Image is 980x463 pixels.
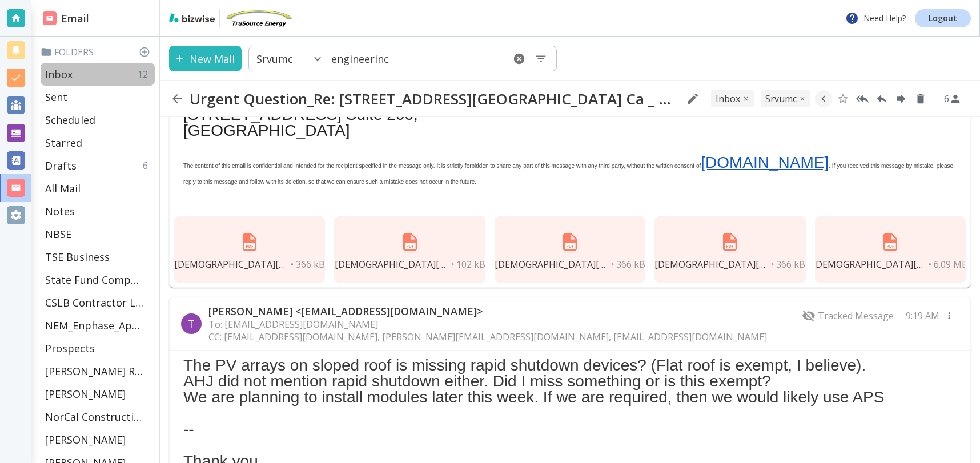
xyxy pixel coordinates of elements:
[845,11,906,25] p: Need Help?
[45,182,81,195] p: All Mail
[41,428,155,451] div: [PERSON_NAME]
[45,90,67,104] p: Sent
[169,13,215,22] img: bizwise
[873,90,890,107] button: Reply
[208,318,767,331] p: To: [EMAIL_ADDRESS][DOMAIN_NAME]
[41,383,155,405] div: [PERSON_NAME]
[174,258,288,271] span: [DEMOGRAPHIC_DATA][PERSON_NAME] - [GEOGRAPHIC_DATA] 4_PE_Calcs_[DATE].pdf
[41,154,155,177] div: Drafts6
[495,258,609,271] span: [DEMOGRAPHIC_DATA][PERSON_NAME] - [GEOGRAPHIC_DATA][DATE].pdf
[45,319,143,332] p: NEM_Enphase_Applications
[41,200,155,223] div: Notes
[170,297,970,351] div: T[PERSON_NAME] <[EMAIL_ADDRESS][DOMAIN_NAME]>To: [EMAIL_ADDRESS][DOMAIN_NAME]CC: [EMAIL_ADDRESS][...
[41,245,155,268] div: TSE Business
[208,331,767,343] p: CC: [EMAIL_ADDRESS][DOMAIN_NAME], [PERSON_NAME][EMAIL_ADDRESS][DOMAIN_NAME], [EMAIL_ADDRESS][DOMA...
[765,92,797,105] p: SRVUMC
[45,433,126,446] p: [PERSON_NAME]
[41,314,155,337] div: NEM_Enphase_Applications
[906,309,939,322] p: 9:19 AM
[41,131,155,154] div: Starred
[41,223,155,245] div: NBSE
[41,360,155,383] div: [PERSON_NAME] Residence
[854,90,871,107] button: Reply All
[611,258,645,271] span: • 366 kB
[190,90,677,108] h2: Urgent Question_Re: [STREET_ADDRESS][GEOGRAPHIC_DATA] Ca _ Repair/Replace
[929,14,957,22] p: Logout
[291,258,325,271] span: • 366 kB
[41,405,155,428] div: NorCal Construction
[169,46,242,71] button: New Mail
[45,410,143,424] p: NorCal Construction
[45,227,71,241] p: NBSE
[929,258,968,271] span: • 6.09 MB
[45,364,143,378] p: [PERSON_NAME] Residence
[716,92,740,105] p: INBOX
[812,258,926,271] span: [DEMOGRAPHIC_DATA][PERSON_NAME] Solar Drawings.pdf
[893,90,910,107] button: Forward
[41,86,155,108] div: Sent
[224,9,293,27] img: TruSource Energy, Inc.
[41,177,155,200] div: All Mail
[45,387,126,401] p: [PERSON_NAME]
[800,307,896,325] div: This email has not been opened yet
[328,47,504,70] input: Search
[45,341,95,355] p: Prospects
[45,273,143,287] p: State Fund Compensation
[45,113,95,127] p: Scheduled
[45,159,77,172] p: Drafts
[45,250,110,264] p: TSE Business
[45,67,73,81] p: Inbox
[41,63,155,86] div: Inbox12
[45,204,75,218] p: Notes
[654,258,769,271] span: [DEMOGRAPHIC_DATA][PERSON_NAME] - [GEOGRAPHIC_DATA] 3_PE_Calcs_[DATE].pdf
[41,108,155,131] div: Scheduled
[912,90,929,107] button: Delete
[143,159,152,172] p: 6
[45,296,143,309] p: CSLB Contractor License
[802,309,894,323] p: Tracked Message
[771,258,805,271] span: • 366 kB
[944,92,949,105] p: 6
[41,337,155,360] div: Prospects
[451,258,485,271] span: • 102 kB
[43,11,89,26] h2: Email
[43,11,57,25] img: DashboardSidebarEmail.svg
[915,9,971,27] a: Logout
[41,46,155,58] p: Folders
[256,52,293,66] p: Srvumc
[138,68,152,80] p: 12
[188,317,195,331] p: T
[939,85,966,112] button: See Participants
[208,304,767,318] p: [PERSON_NAME] <[EMAIL_ADDRESS][DOMAIN_NAME]>
[335,258,449,271] span: [DEMOGRAPHIC_DATA][PERSON_NAME] Response Letter.pdf
[45,136,82,150] p: Starred
[41,268,155,291] div: State Fund Compensation
[41,291,155,314] div: CSLB Contractor License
